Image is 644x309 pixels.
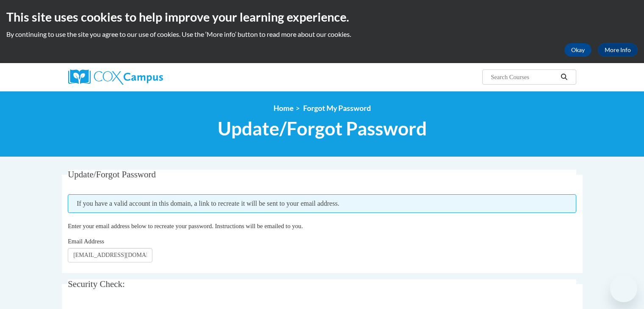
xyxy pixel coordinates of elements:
button: Search [558,72,570,82]
span: Security Check: [68,279,125,289]
p: By continuing to use the site you agree to our use of cookies. Use the ‘More info’ button to read... [6,30,638,39]
span: Update/Forgot Password [218,117,427,140]
h2: This site uses cookies to help improve your learning experience. [6,8,638,25]
a: More Info [598,43,638,57]
input: Email [68,248,152,262]
input: Search Courses [490,72,558,82]
span: Update/Forgot Password [68,169,156,179]
span: If you have a valid account in this domain, a link to recreate it will be sent to your email addr... [68,194,576,213]
a: Home [274,104,293,113]
iframe: Button to launch messaging window [610,275,637,302]
button: Okay [564,43,591,57]
span: Enter your email address below to recreate your password. Instructions will be emailed to you. [68,223,303,229]
span: Forgot My Password [303,104,371,113]
a: Cox Campus [68,69,229,85]
span: Email Address [68,238,104,245]
img: Cox Campus [68,69,163,85]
